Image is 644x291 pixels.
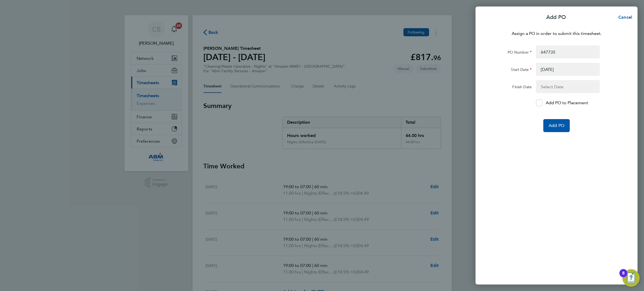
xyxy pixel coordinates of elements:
span: Add PO [549,123,564,128]
div: 8 [622,273,625,280]
button: Open Resource Center, 8 new notifications [622,269,640,287]
button: Cancel [610,12,638,23]
p: Assign a PO in order to submit this timesheet. [491,30,622,37]
p: Add PO [546,14,566,21]
label: PO Number [508,50,532,56]
span: Cancel [617,15,632,20]
input: Enter PO Number [536,45,600,58]
label: Start Date [511,67,532,74]
button: Add PO [543,119,570,132]
label: Finish Date [512,84,532,91]
p: Add PO to Placement [546,100,588,106]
